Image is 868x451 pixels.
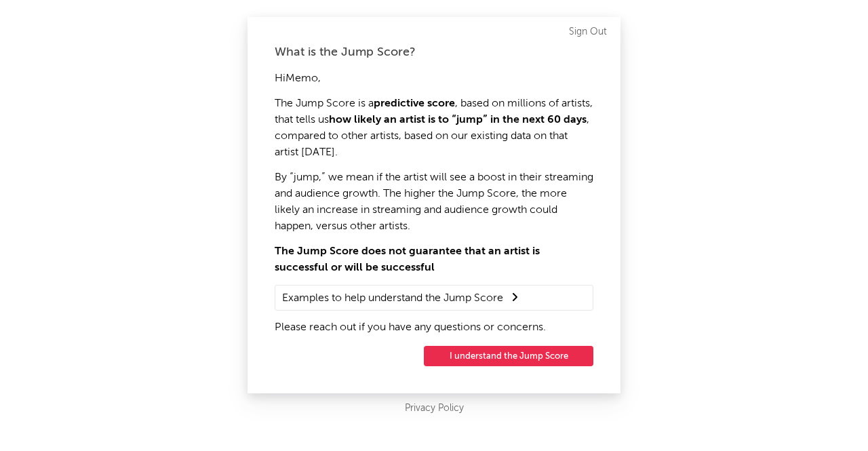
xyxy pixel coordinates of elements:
[275,170,593,235] p: By “jump,” we mean if the artist will see a boost in their streaming and audience growth. The hig...
[405,400,464,417] a: Privacy Policy
[569,24,607,40] a: Sign Out
[275,71,593,87] p: Hi Memo ,
[275,246,540,273] strong: The Jump Score does not guarantee that an artist is successful or will be successful
[275,319,593,336] p: Please reach out if you have any questions or concerns.
[275,96,593,161] p: The Jump Score is a , based on millions of artists, that tells us , compared to other artists, ba...
[424,346,593,366] button: I understand the Jump Score
[282,289,586,307] summary: Examples to help understand the Jump Score
[275,44,593,60] div: What is the Jump Score?
[329,115,587,125] strong: how likely an artist is to “jump” in the next 60 days
[374,98,455,109] strong: predictive score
